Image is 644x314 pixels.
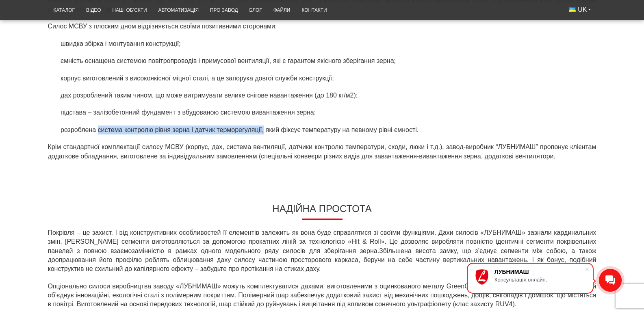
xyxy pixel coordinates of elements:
div: Консультація онлайн. [494,277,585,283]
a: Відео [80,2,106,18]
li: ємність оснащена системою повітропроводів і примусової вентиляції, які є гарантом якісного зберіг... [58,56,596,65]
li: розроблена система контролю рівня зерна і датчик терморегуляції, який фіксує температуру на певно... [58,126,596,134]
li: підстава – залізобетонний фундамент з вбудованою системою вивантаження зерна; [58,108,596,117]
h3: Надійна простота [48,203,596,220]
a: Контакти [296,2,332,18]
img: Українська [569,7,576,12]
p: Силос МСВУ з плоским дном відрізняється своїми позитивними сторонами: [48,22,596,31]
span: Покрівля – це захист. І від конструктивних особливостей її елементів залежить як вона буде справл... [48,229,596,254]
a: Файли [268,2,296,18]
a: Блог [243,2,267,18]
button: UK [564,2,596,17]
a: Автоматизація [152,2,204,18]
li: дах розроблений таким чином, що може витримувати велике снігове навантаження (до 180 кг/м2); [58,91,596,100]
a: Наші об’єкти [106,2,152,18]
li: швидка збірка і монтування конструкції; [58,39,596,48]
li: корпус виготовлений з високоякісної міцної сталі, а це запорука довгої служби конструкції; [58,74,596,83]
a: Каталог [48,2,80,18]
p: Опціонально силоси виробництва заводу «ЛУБНИМАШ» можуть комплектуватися дахами, виготовленими з о... [48,282,596,309]
p: Крім стандартної комплектації силосу МСВУ (корпус, дах, система вентиляції, датчики контролю темп... [48,143,596,161]
span: UK [578,5,587,14]
a: Про завод [204,2,243,18]
span: Збільшена висота замку, що з’єднує сегменти між собою, а також доопрацювання його профілю роблять... [48,247,596,273]
div: ЛУБНИМАШ [494,269,585,275]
